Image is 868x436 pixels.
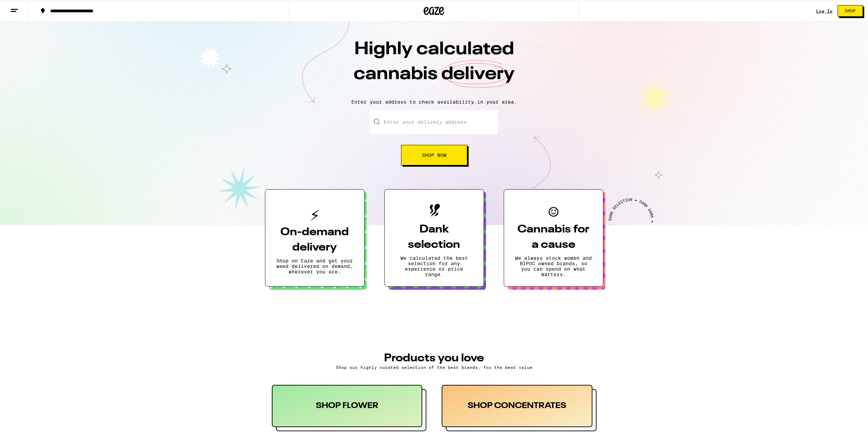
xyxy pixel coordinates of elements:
[442,385,592,427] div: SHOP CONCENTRATES
[265,189,365,287] button: On-demand deliveryShop on Eaze and get your weed delivered on demand, wherever you are.
[276,225,353,255] h3: On-demand delivery
[845,9,856,13] span: Shop
[816,9,833,13] a: Log In
[401,145,467,165] button: Shop Now
[396,222,473,253] h3: Dank selection
[515,222,592,253] h3: Cannabis for a cause
[272,365,597,370] p: Shop our highly curated selection of the best brands, for the best value
[384,189,484,287] button: Dank selectionWe calculated the best selection for any experience or price range.
[370,110,498,134] input: Enter your delivery address
[442,385,597,431] button: SHOP CONCENTRATES
[396,255,473,277] p: We calculated the best selection for any experience or price range.
[272,385,427,431] button: SHOP FLOWER
[833,5,868,17] a: Shop
[422,153,446,157] span: Shop Now
[315,37,554,94] h1: Highly calculated cannabis delivery
[838,5,863,17] button: Shop
[7,99,861,105] p: Enter your address to check availability in your area.
[504,189,603,287] button: Cannabis for a causeWe always stock women and BIPOC owned brands, so you can spend on what matters.
[272,385,423,427] div: SHOP FLOWER
[272,353,597,364] h3: PRODUCTS YOU LOVE
[515,255,592,277] p: We always stock women and BIPOC owned brands, so you can spend on what matters.
[276,258,353,274] p: Shop on Eaze and get your weed delivered on demand, wherever you are.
